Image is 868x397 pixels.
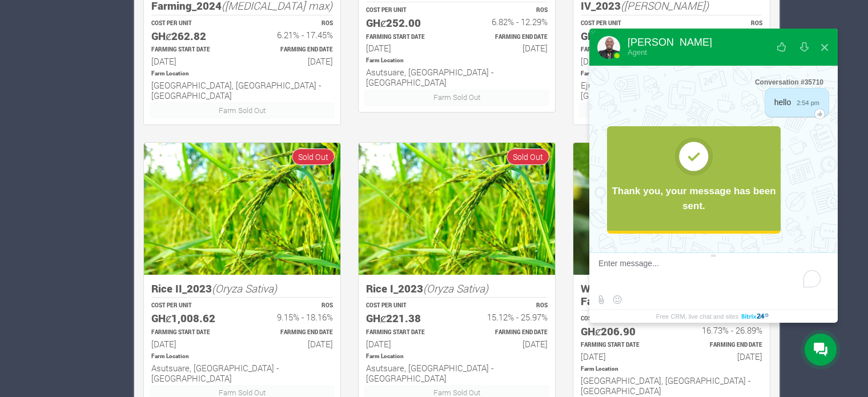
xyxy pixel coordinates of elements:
p: ROS [467,6,548,15]
p: Estimated Farming Start Date [581,46,661,54]
h6: 16.73% - 26.89% [682,325,762,335]
h5: GHȼ221.38 [366,312,447,325]
p: ROS [682,19,762,28]
h6: [DATE] [467,339,548,349]
p: Estimated Farming End Date [467,33,548,42]
span: Sold Out [507,149,549,165]
div: [PERSON_NAME] [628,37,712,47]
div: Agent [628,47,712,57]
h6: [DATE] [151,339,232,349]
h6: [DATE] [581,351,661,362]
h6: [GEOGRAPHIC_DATA], [GEOGRAPHIC_DATA] - [GEOGRAPHIC_DATA] [151,80,333,101]
p: ROS [252,302,333,310]
p: Estimated Farming End Date [682,341,762,350]
p: COST PER UNIT [151,19,232,28]
p: Estimated Farming End Date [252,328,333,337]
h6: [DATE] [366,339,447,349]
img: growforme image [359,143,555,275]
p: COST PER UNIT [581,19,661,28]
p: ROS [252,19,333,28]
p: COST PER UNIT [366,302,447,310]
h6: 15.12% - 25.97% [467,312,548,322]
a: Free CRM, live chat and sites [656,310,771,323]
p: Location of Farm [581,70,762,78]
p: Location of Farm [366,352,548,361]
p: COST PER UNIT [581,315,661,323]
h6: [DATE] [252,56,333,66]
img: growforme image [144,143,340,275]
h5: Rice II_2023 [151,282,333,295]
h6: [GEOGRAPHIC_DATA], [GEOGRAPHIC_DATA] - [GEOGRAPHIC_DATA] [581,375,762,396]
span: hello [774,98,791,107]
p: Estimated Farming Start Date [151,328,232,337]
p: Location of Farm [366,57,548,65]
h5: GHȼ252.00 [366,17,447,30]
p: Estimated Farming End Date [467,328,548,337]
div: Thank you, your message has been sent. [607,184,781,214]
p: Estimated Farming Start Date [581,341,661,350]
h6: Ejura, [GEOGRAPHIC_DATA] - [GEOGRAPHIC_DATA] [581,80,762,101]
h5: Women in [GEOGRAPHIC_DATA] Farming_2023 [581,282,762,308]
span: 2:54 pm [791,97,819,108]
h6: [DATE] [366,43,447,53]
i: (Oryza Sativa) [423,281,488,295]
p: COST PER UNIT [151,302,232,310]
h6: [DATE] [581,56,661,66]
button: Close widget [814,33,835,61]
p: Estimated Farming Start Date [366,33,447,42]
p: Estimated Farming Start Date [366,328,447,337]
p: ROS [467,302,548,310]
button: Download conversation history [794,33,814,61]
label: Send file [594,292,608,307]
h6: 6.82% - 12.29% [467,17,548,27]
span: Sold Out [292,149,335,165]
button: Select emoticon [610,292,624,307]
h6: [DATE] [151,56,232,66]
h6: [DATE] [252,339,333,349]
h6: 6.21% - 17.45% [252,30,333,40]
p: Location of Farm [151,352,333,361]
button: Rate our service [771,33,792,61]
h5: Rice I_2023 [366,282,548,295]
textarea: To enrich screen reader interactions, please activate Accessibility in Grammarly extension settings [598,259,826,290]
h6: 9.15% - 18.16% [252,312,333,322]
p: Location of Farm [151,70,333,78]
h6: [DATE] [682,351,762,362]
h6: Asutsuare, [GEOGRAPHIC_DATA] - [GEOGRAPHIC_DATA] [366,67,548,87]
img: growforme image [573,143,770,275]
h6: [DATE] [467,43,548,53]
p: Estimated Farming Start Date [151,46,232,54]
i: (Oryza Sativa) [212,281,277,295]
h5: GHȼ585.00 [581,30,661,43]
h6: Asutsuare, [GEOGRAPHIC_DATA] - [GEOGRAPHIC_DATA] [151,363,333,383]
h5: GHȼ262.82 [151,30,232,43]
h5: GHȼ206.90 [581,325,661,338]
h6: Asutsuare, [GEOGRAPHIC_DATA] - [GEOGRAPHIC_DATA] [366,363,548,383]
p: Estimated Farming End Date [252,46,333,54]
span: Free CRM, live chat and sites [656,310,738,323]
h5: GHȼ1,008.62 [151,312,232,325]
p: Location of Farm [581,365,762,374]
p: COST PER UNIT [366,6,447,15]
